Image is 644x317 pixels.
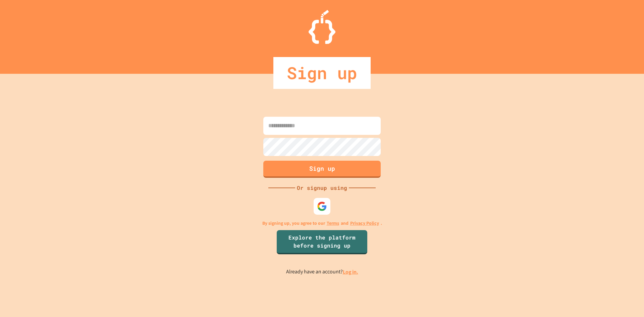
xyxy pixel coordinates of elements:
[273,57,371,89] div: Sign up
[295,184,349,192] div: Or signup using
[317,201,327,211] img: google-icon.svg
[350,220,379,227] a: Privacy Policy
[286,268,358,276] p: Already have an account?
[262,220,382,227] p: By signing up, you agree to our and .
[309,10,335,44] img: Logo.svg
[343,268,358,275] a: Log in.
[277,230,367,254] a: Explore the platform before signing up
[327,220,339,227] a: Terms
[263,161,381,178] button: Sign up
